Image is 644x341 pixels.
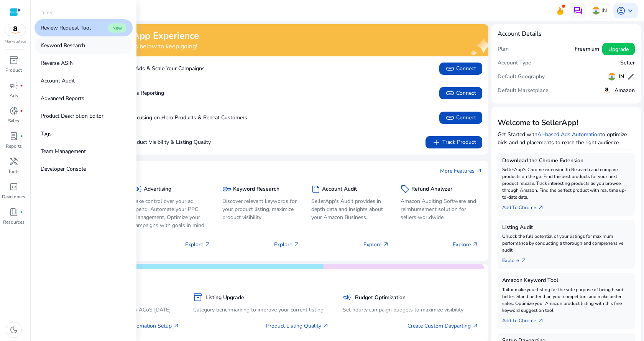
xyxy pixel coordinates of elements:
p: Product [5,67,22,74]
p: Explore [363,241,389,249]
button: addTrack Product [426,136,482,148]
span: Connect [445,113,476,122]
a: Explorearrow_outward [502,254,533,264]
h5: Default Geography [498,74,545,80]
h5: Account Type [498,60,531,66]
p: Reports [6,143,22,150]
a: Add To Chrome [502,201,550,211]
p: Ads [10,92,18,99]
p: Boost Sales by Focusing on Hero Products & Repeat Customers [54,114,247,122]
h5: Default Marketplace [498,87,549,94]
span: arrow_outward [538,204,544,211]
button: linkConnect [439,112,482,124]
span: campaign [133,185,142,194]
span: summarize [311,185,320,194]
span: donut_small [9,106,18,115]
span: arrow_outward [538,318,544,324]
p: Account Audit [41,77,75,85]
span: inventory_2 [193,293,202,302]
p: Tailor make your listing for the sole purpose of being heard better. Stand better than your compe... [502,286,630,314]
span: Track Product [432,138,476,147]
a: Add To Chrome [502,314,550,325]
p: Review Request Tool [41,24,91,32]
a: AI-based Ads Automation [537,131,600,138]
h5: Amazon Keyword Tool [502,277,630,284]
p: Discover relevant keywords for your product listing, maximize product visibility [222,197,300,221]
p: SellerApp's Audit provides in depth data and insights about your Amazon Business. [311,197,389,221]
span: arrow_outward [472,241,478,247]
span: New [108,23,127,33]
p: Reverse ASIN [41,59,74,67]
p: Sales [8,117,19,124]
h5: Download the Chrome Extension [502,158,630,164]
span: book_4 [9,208,18,217]
p: Tools [41,9,52,16]
h5: Keyword Research [233,186,279,193]
p: Developer Console [41,165,86,173]
p: IN [601,4,607,17]
img: in.svg [592,7,600,15]
h5: Plan [498,46,509,53]
p: Product Description Editor [41,112,103,120]
p: Get Started with to optimize bids and ad placements to reach the right audience [498,130,635,147]
span: arrow_outward [472,323,478,329]
span: inventory_2 [9,56,18,65]
p: Explore [185,241,211,249]
h4: Account Details [498,30,542,38]
p: Advanced Reports [41,94,84,102]
span: fiber_manual_record [20,211,23,214]
p: Explore [453,241,478,249]
span: handyman [9,157,18,166]
span: campaign [9,81,18,90]
h5: Freemium [575,46,599,53]
span: fiber_manual_record [20,135,23,138]
span: account_circle [616,6,626,15]
span: code_blocks [9,182,18,191]
span: arrow_outward [476,168,482,174]
span: Upgrade [608,45,629,53]
span: arrow_outward [205,241,211,247]
h5: Seller [620,60,635,66]
span: edit [627,73,635,81]
img: in.svg [608,73,616,81]
span: arrow_outward [383,241,389,247]
p: Developers [2,193,25,200]
p: Marketplace [5,39,26,44]
span: link [445,64,455,73]
p: Amazon Auditing Software and reimbursement solution for sellers worldwide. [401,197,478,221]
a: Product Listing Quality [266,322,329,330]
span: campaign [343,293,352,302]
span: Connect [445,64,476,73]
h5: Amazon [614,87,635,94]
span: add [432,138,441,147]
span: arrow_outward [323,323,329,329]
p: Keyword Research [41,41,85,49]
button: linkConnect [439,63,482,75]
span: link [445,113,455,122]
span: Connect [445,89,476,98]
p: Team Management [41,147,86,155]
a: Create Custom Dayparting [407,322,478,330]
span: arrow_outward [173,323,179,329]
span: fiber_manual_record [20,84,23,87]
img: amazon.svg [602,86,611,95]
button: linkConnect [439,87,482,99]
h5: Advertising [144,186,171,193]
img: amazon.svg [5,24,26,36]
p: Resources [3,219,25,226]
p: Set hourly campaign budgets to maximize visibility [343,306,478,314]
a: More Featuresarrow_outward [440,167,482,175]
h5: Refund Analyzer [411,186,452,193]
span: link [445,89,455,98]
h3: Welcome to SellerApp! [498,118,635,127]
h5: Account Audit [322,186,357,193]
h5: Listing Upgrade [205,295,244,301]
span: arrow_outward [521,257,527,264]
p: SellerApp's Chrome extension to Research and compare products on the go. Find the best products f... [502,166,630,201]
h5: Budget Optimization [355,295,406,301]
p: Take control over your ad spend, Automate your PPC Management, Optimize your campaigns with goals... [133,197,211,229]
span: key [222,185,232,194]
p: Explore [274,241,300,249]
button: Upgrade [602,43,635,55]
h5: IN [619,74,624,80]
